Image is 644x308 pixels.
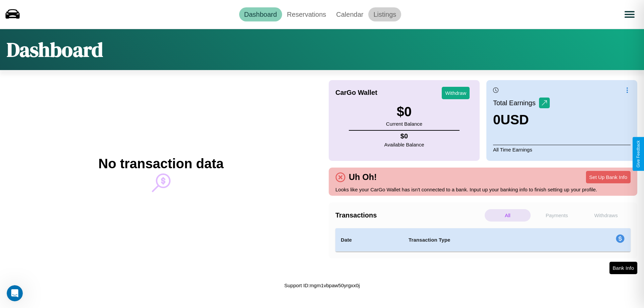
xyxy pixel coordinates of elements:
p: Looks like your CarGo Wallet has isn't connected to a bank. Input up your banking info to finish ... [335,185,631,194]
p: Available Balance [384,140,424,149]
h3: $ 0 [386,104,422,119]
p: Total Earnings [493,97,539,109]
button: Bank Info [609,262,637,274]
p: Current Balance [386,119,422,128]
p: All Time Earnings [493,145,631,154]
a: Calendar [331,7,368,21]
button: Open menu [620,5,639,24]
p: Payments [534,209,580,222]
h1: Dashboard [7,36,103,63]
div: Give Feedback [636,140,641,168]
a: Listings [368,7,401,21]
h3: 0 USD [493,112,550,127]
h4: Uh Oh! [345,172,380,182]
iframe: Intercom live chat [7,285,23,301]
h4: Date [341,236,398,244]
h4: CarGo Wallet [335,89,377,97]
a: Reservations [282,7,331,21]
p: Support ID: mgm1vbpaw50yrgxx0j [284,281,360,290]
button: Withdraw [442,87,470,99]
table: simple table [335,228,631,252]
a: Dashboard [239,7,282,21]
h2: No transaction data [98,156,223,171]
h4: Transactions [335,211,483,219]
p: Withdraws [583,209,629,222]
button: Set Up Bank Info [586,171,631,183]
h4: Transaction Type [409,236,561,244]
p: All [485,209,531,222]
h4: $ 0 [384,132,424,140]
